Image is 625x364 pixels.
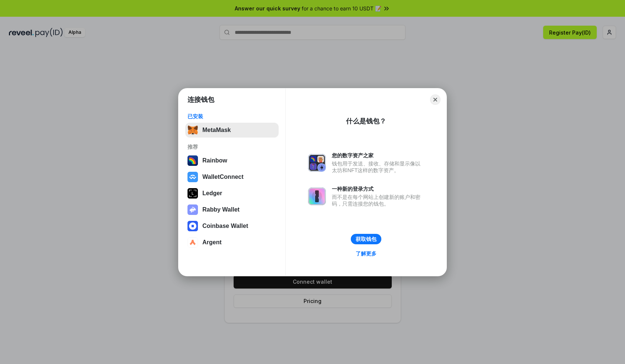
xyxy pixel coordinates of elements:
[332,152,424,159] div: 您的数字资产之家
[185,153,279,168] button: Rainbow
[185,219,279,233] button: Coinbase Wallet
[202,206,240,213] div: Rabby Wallet
[185,186,279,201] button: Ledger
[351,249,381,258] a: 了解更多
[187,221,198,231] img: svg+xml,%3Csvg%20width%3D%2228%22%20height%3D%2228%22%20viewBox%3D%220%200%2028%2028%22%20fill%3D...
[185,202,279,217] button: Rabby Wallet
[332,194,424,207] div: 而不是在每个网站上创建新的账户和密码，只需连接您的钱包。
[185,123,279,138] button: MetaMask
[185,235,279,250] button: Argent
[332,186,424,192] div: 一种新的登录方式
[187,144,276,150] div: 推荐
[202,190,222,197] div: Ledger
[332,160,424,174] div: 钱包用于发送、接收、存储和显示像以太坊和NFT这样的数字资产。
[356,250,376,257] div: 了解更多
[187,204,198,215] img: svg+xml,%3Csvg%20xmlns%3D%22http%3A%2F%2Fwww.w3.org%2F2000%2Fsvg%22%20fill%3D%22none%22%20viewBox...
[308,187,326,205] img: svg+xml,%3Csvg%20xmlns%3D%22http%3A%2F%2Fwww.w3.org%2F2000%2Fsvg%22%20fill%3D%22none%22%20viewBox...
[202,239,222,246] div: Argent
[202,127,231,133] div: MetaMask
[187,95,214,104] h1: 连接钱包
[346,117,386,126] div: 什么是钱包？
[187,237,198,248] img: svg+xml,%3Csvg%20width%3D%2228%22%20height%3D%2228%22%20viewBox%3D%220%200%2028%2028%22%20fill%3D...
[202,157,227,164] div: Rainbow
[202,223,248,229] div: Coinbase Wallet
[187,155,198,166] img: svg+xml,%3Csvg%20width%3D%22120%22%20height%3D%22120%22%20viewBox%3D%220%200%20120%20120%22%20fil...
[202,174,244,180] div: WalletConnect
[187,188,198,199] img: svg+xml,%3Csvg%20xmlns%3D%22http%3A%2F%2Fwww.w3.org%2F2000%2Fsvg%22%20width%3D%2228%22%20height%3...
[185,170,279,184] button: WalletConnect
[187,172,198,182] img: svg+xml,%3Csvg%20width%3D%2228%22%20height%3D%2228%22%20viewBox%3D%220%200%2028%2028%22%20fill%3D...
[430,94,440,105] button: Close
[187,113,276,120] div: 已安装
[187,125,198,135] img: svg+xml,%3Csvg%20fill%3D%22none%22%20height%3D%2233%22%20viewBox%3D%220%200%2035%2033%22%20width%...
[308,154,326,172] img: svg+xml,%3Csvg%20xmlns%3D%22http%3A%2F%2Fwww.w3.org%2F2000%2Fsvg%22%20fill%3D%22none%22%20viewBox...
[351,234,381,244] button: 获取钱包
[356,236,376,242] div: 获取钱包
